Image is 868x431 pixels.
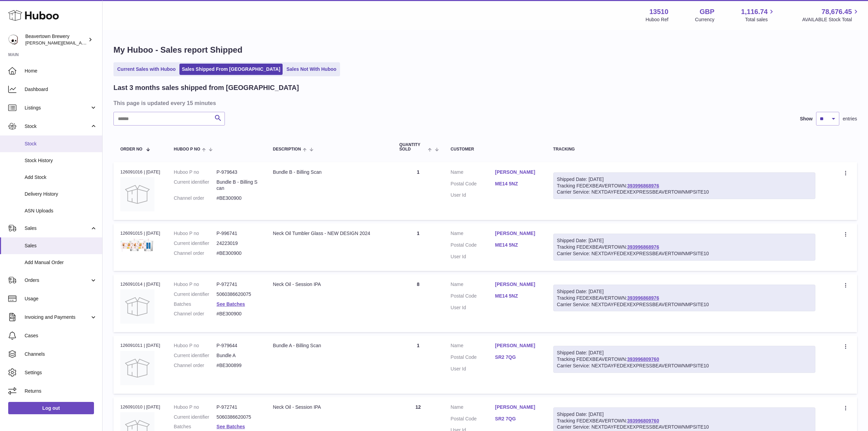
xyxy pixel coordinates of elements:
[745,16,775,23] span: Total sales
[120,177,154,211] img: no-photo.jpg
[217,169,259,175] dd: P-979643
[627,244,659,250] a: 393996868976
[174,423,217,430] dt: Batches
[451,230,495,238] dt: Name
[120,404,160,410] div: 126091010 | [DATE]
[553,234,815,261] div: Tracking FEDEXBEAVERTOWN:
[273,404,386,410] div: Neck Oil - Session IPA
[800,116,813,122] label: Show
[25,33,87,46] div: Beavertown Brewery
[25,123,90,130] span: Stock
[843,116,857,122] span: entries
[25,68,97,74] span: Home
[553,147,815,152] div: Tracking
[25,277,90,284] span: Orders
[120,342,160,349] div: 126091011 | [DATE]
[553,172,815,199] div: Tracking FEDEXBEAVERTOWN:
[495,342,540,349] a: [PERSON_NAME]
[25,174,97,181] span: Add Stock
[557,424,812,430] div: Carrier Service: NEXTDAYFEDEXEXPRESSBEAVERTOWNMPSITE10
[451,147,540,152] div: Customer
[451,404,495,412] dt: Name
[557,350,812,356] div: Shipped Date: [DATE]
[495,281,540,288] a: [PERSON_NAME]
[174,414,217,420] dt: Current identifier
[120,169,160,175] div: 126091016 | [DATE]
[217,230,259,237] dd: P-996741
[25,369,97,376] span: Settings
[217,352,259,359] dd: Bundle A
[174,240,217,247] dt: Current identifier
[174,179,217,192] dt: Current identifier
[25,351,97,357] span: Channels
[553,285,815,312] div: Tracking FEDEXBEAVERTOWN:
[399,143,426,152] span: Quantity Sold
[273,169,386,175] div: Bundle B - Billing Scan
[695,16,715,23] div: Currency
[25,332,97,339] span: Cases
[451,416,495,424] dt: Postal Code
[557,363,812,369] div: Carrier Service: NEXTDAYFEDEXEXPRESSBEAVERTOWNMPSITE10
[451,192,495,198] dt: User Id
[174,311,217,317] dt: Channel order
[284,64,339,75] a: Sales Not With Huboo
[174,230,217,237] dt: Huboo P no
[627,183,659,188] a: 393996868976
[25,86,97,93] span: Dashboard
[217,281,259,288] dd: P-972741
[217,414,259,420] dd: 5060386620075
[174,291,217,298] dt: Current identifier
[120,239,154,252] img: 1720626340.png
[174,404,217,410] dt: Huboo P no
[120,289,154,324] img: no-photo.jpg
[557,189,812,195] div: Carrier Service: NEXTDAYFEDEXEXPRESSBEAVERTOWNMPSITE10
[627,295,659,301] a: 393996868976
[217,424,245,429] a: See Batches
[25,208,97,214] span: ASN Uploads
[174,342,217,349] dt: Huboo P no
[179,64,283,75] a: Sales Shipped From [GEOGRAPHIC_DATA]
[802,7,860,23] a: 78,676.45 AVAILABLE Stock Total
[451,169,495,177] dt: Name
[8,402,94,414] a: Log out
[741,7,776,23] a: 1,116.74 Total sales
[451,253,495,260] dt: User Id
[217,291,259,298] dd: 5060386620075
[25,388,97,394] span: Returns
[174,250,217,257] dt: Channel order
[495,404,540,410] a: [PERSON_NAME]
[393,162,444,220] td: 1
[557,176,812,183] div: Shipped Date: [DATE]
[217,240,259,247] dd: 24223019
[495,169,540,175] a: [PERSON_NAME]
[393,223,444,271] td: 1
[273,147,301,152] span: Description
[113,83,299,92] h2: Last 3 months sales shipped from [GEOGRAPHIC_DATA]
[495,416,540,422] a: SR2 7QG
[113,44,857,55] h1: My Huboo - Sales report Shipped
[822,7,852,16] span: 78,676.45
[120,147,143,152] span: Order No
[451,342,495,351] dt: Name
[174,195,217,201] dt: Channel order
[25,259,97,266] span: Add Manual Order
[25,225,90,232] span: Sales
[451,304,495,311] dt: User Id
[646,16,668,23] div: Huboo Ref
[273,342,386,349] div: Bundle A - Billing Scan
[25,243,97,249] span: Sales
[495,181,540,187] a: ME14 5NZ
[393,336,444,393] td: 1
[120,351,154,385] img: no-photo.jpg
[217,362,259,369] dd: #BE300899
[557,411,812,418] div: Shipped Date: [DATE]
[217,179,259,192] dd: Bundle B - Billing Scan
[25,40,174,45] span: [PERSON_NAME][EMAIL_ADDRESS][PERSON_NAME][DOMAIN_NAME]
[495,293,540,299] a: ME14 5NZ
[113,99,855,107] h3: This page is updated every 15 minutes
[451,366,495,372] dt: User Id
[649,7,668,16] strong: 13510
[120,230,160,236] div: 126091015 | [DATE]
[557,237,812,244] div: Shipped Date: [DATE]
[120,281,160,287] div: 126091014 | [DATE]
